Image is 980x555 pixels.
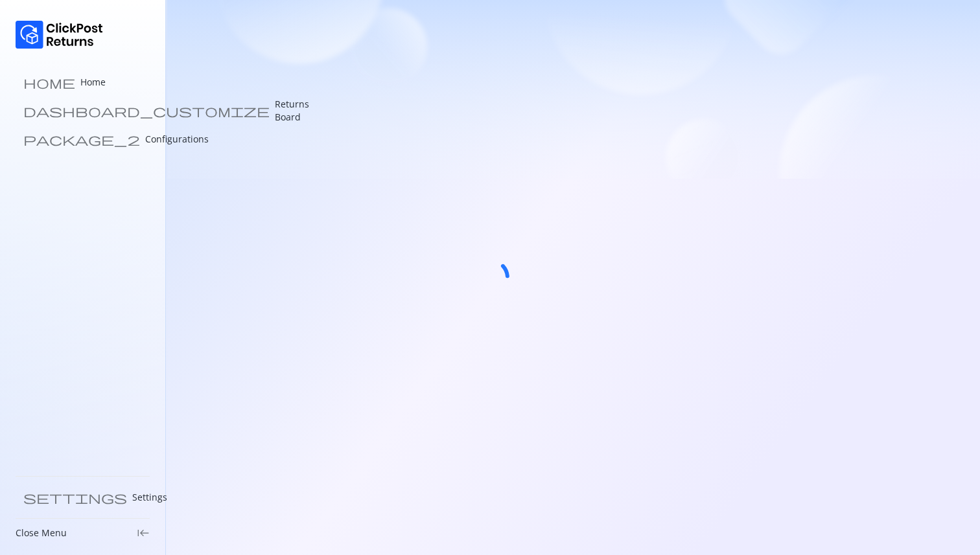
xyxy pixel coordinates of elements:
[16,484,150,510] a: settings Settings
[132,491,167,504] p: Settings
[16,21,103,49] img: Logo
[16,527,150,539] div: Close Menukeyboard_tab_rtl
[137,527,150,539] span: keyboard_tab_rtl
[23,76,75,89] span: home
[145,133,209,146] p: Configurations
[23,104,270,117] span: dashboard_customize
[23,133,140,146] span: package_2
[16,527,67,539] p: Close Menu
[16,126,150,152] a: package_2 Configurations
[16,98,150,124] a: dashboard_customize Returns Board
[80,76,106,89] p: Home
[23,491,127,504] span: settings
[275,98,309,124] p: Returns Board
[16,69,150,95] a: home Home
